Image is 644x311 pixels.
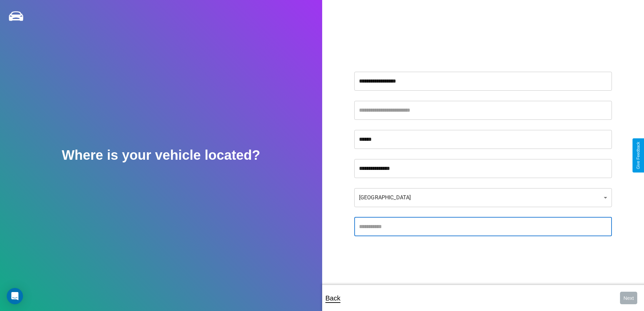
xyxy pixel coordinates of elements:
[620,292,637,304] button: Next
[326,292,340,304] p: Back
[354,188,612,207] div: [GEOGRAPHIC_DATA]
[62,148,260,163] h2: Where is your vehicle located?
[636,142,641,169] div: Give Feedback
[7,288,23,304] div: Open Intercom Messenger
